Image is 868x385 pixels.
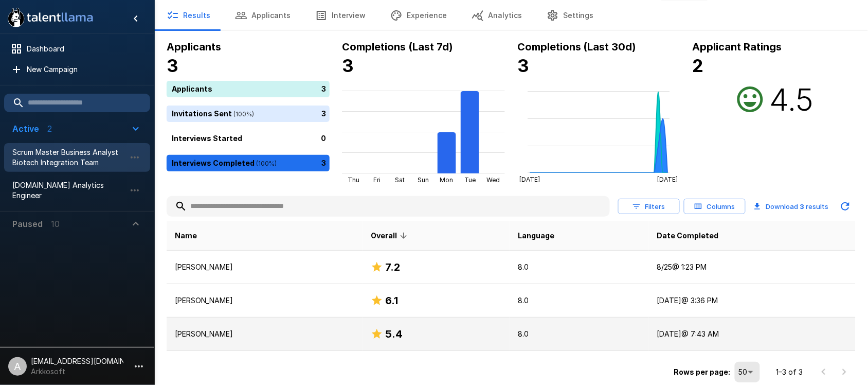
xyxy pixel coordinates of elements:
tspan: Fri [373,176,381,184]
p: [PERSON_NAME] [175,262,354,272]
h6: 6.1 [385,292,398,309]
p: [PERSON_NAME] [175,329,354,339]
p: 0 [321,133,326,144]
b: 3 [517,55,529,76]
button: Interview [303,1,378,30]
button: Settings [534,1,606,30]
span: Overall [371,230,410,242]
tspan: Mon [440,176,454,184]
td: [DATE] @ 7:43 AM [649,318,856,351]
h6: 7.2 [385,259,400,275]
p: Rows per page: [674,367,731,377]
p: 3 [321,157,326,168]
tspan: Tue [464,176,476,184]
button: Analytics [459,1,534,30]
button: Experience [378,1,459,30]
button: Updated Today - 12:59 PM [835,196,856,217]
p: 8.0 [518,295,641,306]
p: [PERSON_NAME] [175,295,354,306]
tspan: Wed [486,176,500,184]
b: 3 [800,202,805,211]
p: 3 [321,108,326,119]
tspan: Sat [395,176,405,184]
b: Completions (Last 7d) [342,41,453,53]
td: [DATE] @ 3:36 PM [649,284,856,318]
b: Completions (Last 30d) [517,41,637,53]
h2: 4.5 [770,81,814,118]
p: 1–3 of 3 [776,367,803,377]
b: 2 [693,55,704,76]
tspan: [DATE] [658,176,678,183]
button: Results [154,1,223,30]
b: 3 [167,55,178,76]
tspan: Thu [348,176,359,184]
p: 8.0 [518,329,641,339]
span: Date Completed [657,230,719,242]
span: Name [175,230,197,242]
button: Columns [684,199,746,215]
button: Applicants [223,1,303,30]
tspan: [DATE] [519,176,540,183]
p: 3 [321,83,326,94]
button: Download 3 results [750,196,833,217]
tspan: Sun [418,176,429,184]
b: Applicant Ratings [693,41,782,53]
p: 8.0 [518,262,641,272]
div: 50 [735,362,760,382]
h6: 5.4 [385,326,403,342]
span: Language [518,230,554,242]
b: 3 [342,55,354,76]
td: 8/25 @ 1:23 PM [649,251,856,284]
b: Applicants [167,41,221,53]
button: Filters [618,199,680,215]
